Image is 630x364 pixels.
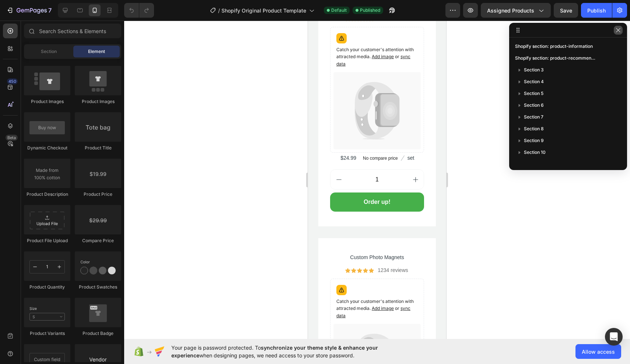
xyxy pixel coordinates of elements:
[24,284,70,290] div: Product Quantity
[605,328,623,346] div: Open Intercom Messenger
[218,7,220,14] span: /
[524,78,544,85] span: Section 4
[582,348,615,356] span: Allow access
[524,66,544,74] span: Section 3
[487,7,534,14] span: Assigned Products
[6,135,18,141] div: Beta
[524,125,544,132] span: Section 8
[24,237,70,244] div: Product File Upload
[515,54,596,62] span: Shopify section: product-recommendations
[7,78,18,84] div: 450
[24,191,70,198] div: Product Description
[524,90,543,97] span: Section 5
[221,7,306,14] span: Shopify Original Product Template
[560,7,572,14] span: Save
[575,344,621,359] button: Allow access
[308,21,446,339] iframe: Design area
[524,102,544,109] span: Section 6
[3,3,55,18] button: 7
[524,137,544,144] span: Section 9
[41,48,57,55] span: Section
[88,48,105,55] span: Element
[75,237,121,244] div: Compare Price
[24,330,70,337] div: Product Variants
[524,160,545,168] span: Section 11
[581,3,612,18] button: Publish
[587,7,606,14] div: Publish
[24,145,70,151] div: Dynamic Checkout
[524,149,546,156] span: Section 10
[515,43,593,50] span: Shopify section: product-information
[48,6,52,15] p: 7
[75,98,121,105] div: Product Images
[360,7,380,14] span: Published
[124,3,154,18] div: Undo/Redo
[554,3,578,18] button: Save
[524,113,543,121] span: Section 7
[171,344,378,358] span: synchronize your theme style & enhance your experience
[75,330,121,337] div: Product Badge
[481,3,551,18] button: Assigned Products
[75,191,121,198] div: Product Price
[75,145,121,151] div: Product Title
[171,344,407,359] span: Your page is password protected. To when designing pages, we need access to your store password.
[331,7,347,14] span: Default
[24,98,70,105] div: Product Images
[75,284,121,290] div: Product Swatches
[24,24,121,38] input: Search Sections & Elements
